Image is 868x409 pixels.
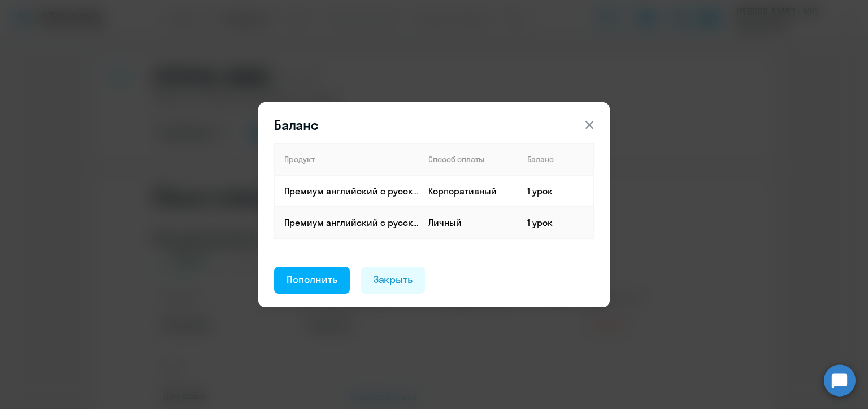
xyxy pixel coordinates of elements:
[374,272,413,287] div: Закрыть
[419,207,518,238] td: Личный
[284,216,419,229] p: Премиум английский с русскоговорящим преподавателем
[274,267,350,294] button: Пополнить
[287,272,337,287] div: Пополнить
[518,175,593,207] td: 1 урок
[518,143,593,175] th: Баланс
[275,143,419,175] th: Продукт
[419,175,518,207] td: Корпоративный
[361,267,426,294] button: Закрыть
[258,116,610,134] header: Баланс
[518,207,593,238] td: 1 урок
[419,143,518,175] th: Способ оплаты
[284,185,419,197] p: Премиум английский с русскоговорящим преподавателем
